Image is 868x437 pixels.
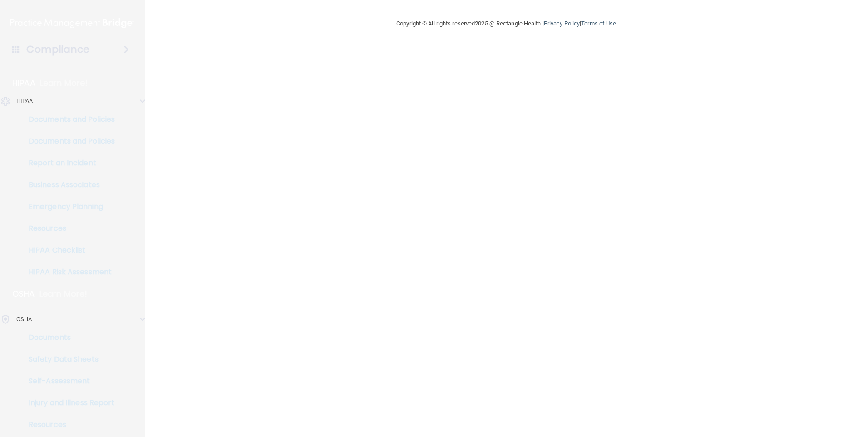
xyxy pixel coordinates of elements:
[340,9,672,38] div: Copyright © All rights reserved 2025 @ Rectangle Health | |
[40,78,88,89] p: Learn More!
[6,202,130,211] p: Emergency Planning
[16,314,32,325] p: OSHA
[6,333,130,342] p: Documents
[26,43,89,56] h4: Compliance
[10,14,134,32] img: PMB logo
[12,288,35,299] p: OSHA
[544,20,580,27] a: Privacy Policy
[581,20,616,27] a: Terms of Use
[16,96,33,107] p: HIPAA
[6,224,130,233] p: Resources
[6,268,130,277] p: HIPAA Risk Assessment
[39,288,88,299] p: Learn More!
[6,115,130,124] p: Documents and Policies
[6,420,130,429] p: Resources
[6,398,130,407] p: Injury and Illness Report
[6,246,130,255] p: HIPAA Checklist
[6,137,130,146] p: Documents and Policies
[6,159,130,168] p: Report an Incident
[6,355,130,364] p: Safety Data Sheets
[6,377,130,386] p: Self-Assessment
[6,180,130,189] p: Business Associates
[12,78,35,89] p: HIPAA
